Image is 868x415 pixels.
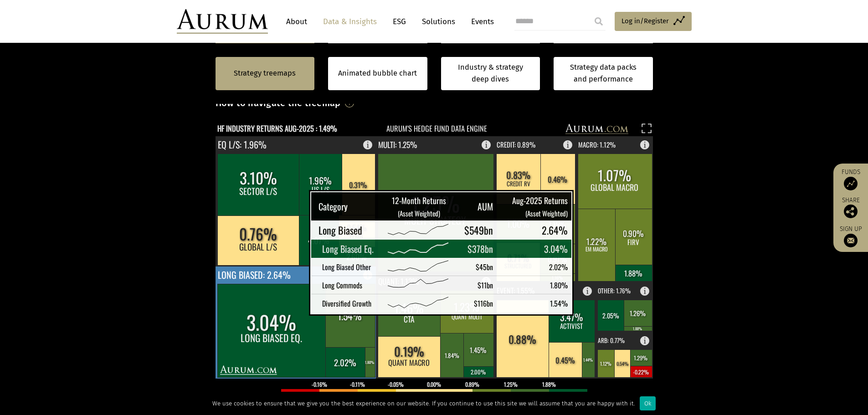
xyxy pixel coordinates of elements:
img: Share this post [844,205,858,218]
div: Ok [640,396,656,410]
a: Data & Insights [318,13,381,30]
a: Funds [838,168,863,190]
a: Events [467,13,494,30]
a: Log in/Register [615,12,692,31]
a: Strategy data packs and performance [554,57,653,90]
a: Strategy treemaps [234,67,296,79]
img: Sign up to our newsletter [844,234,858,247]
a: Industry & strategy deep dives [441,57,540,90]
a: Solutions [417,13,460,30]
a: ESG [388,13,411,30]
a: Sign up [838,225,863,247]
img: Access Funds [844,177,858,190]
a: About [282,13,312,30]
a: Animated bubble chart [338,67,417,79]
div: Share [838,197,863,218]
input: Submit [590,12,608,31]
span: Log in/Register [621,15,669,26]
img: Aurum [177,9,268,34]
